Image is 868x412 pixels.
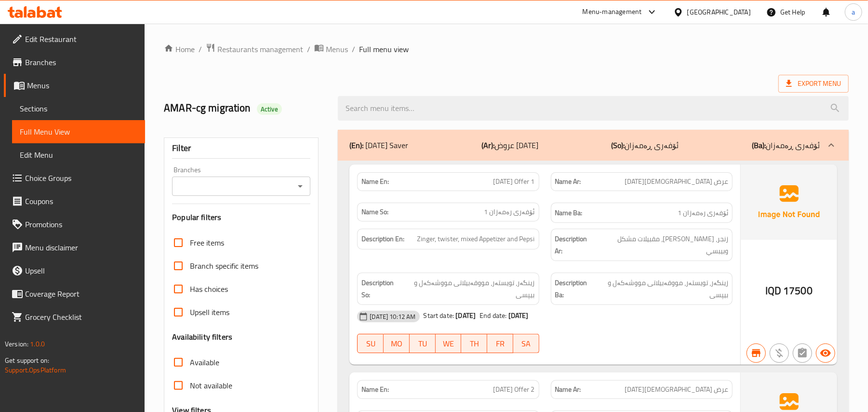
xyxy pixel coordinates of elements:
[4,27,145,51] a: Edit Restaurant
[25,265,137,276] span: Upsell
[25,288,137,300] span: Coverage Report
[4,51,145,74] a: Branches
[487,334,513,353] button: FR
[25,195,137,207] span: Coupons
[440,337,458,351] span: WE
[481,138,494,152] b: (Ar):
[611,138,625,152] b: (So):
[4,259,145,282] a: Upsell
[384,334,410,353] button: MO
[4,282,145,305] a: Coverage Report
[481,139,538,151] p: عروض [DATE]
[217,43,303,55] span: Restaurants management
[338,96,849,121] input: search
[852,7,855,17] span: a
[172,331,232,343] h3: Availability filters
[765,281,781,300] span: IQD
[741,165,837,240] img: Ae5nvW7+0k+MAAAAAElFTkSuQmCC
[338,130,849,161] div: (En): [DATE] Saver(Ar):عروض [DATE](So):ئۆفەری ڕەمەزان(Ba):ئۆفەری ڕەمەزان
[491,337,509,351] span: FR
[12,97,145,120] a: Sections
[257,103,282,115] div: Active
[5,338,28,350] span: Version:
[190,260,258,272] span: Branch specific items
[4,236,145,259] a: Menu disclaimer
[199,43,202,55] li: /
[783,281,813,300] span: 17500
[190,380,232,391] span: Not available
[5,364,66,376] a: Support.OpsPlatform
[20,149,137,161] span: Edit Menu
[597,233,728,257] span: زنجر، تويستر، مقبيلات مشكل وبيبسي
[206,43,303,55] a: Restaurants management
[25,56,137,68] span: Branches
[326,43,348,55] span: Menus
[361,177,389,187] strong: Name En:
[555,277,595,301] strong: Description Ba:
[611,139,679,151] p: ئۆفەری ڕەمەزان
[4,305,145,329] a: Grocery Checklist
[4,74,145,97] a: Menus
[5,354,49,367] span: Get support on:
[361,385,389,395] strong: Name En:
[361,233,404,245] strong: Description En:
[436,334,462,353] button: WE
[27,80,137,91] span: Menus
[25,33,137,45] span: Edit Restaurant
[597,277,728,301] span: زینگەر، تویستەر، مووقەبیلاتی مووشەکەل و بیپسی
[4,166,145,190] a: Choice Groups
[25,172,137,184] span: Choice Groups
[366,312,419,321] span: [DATE] 10:12 AM
[793,343,812,363] button: Not has choices
[361,337,380,351] span: SU
[555,385,581,395] strong: Name Ar:
[190,357,219,368] span: Available
[172,138,310,159] div: Filter
[25,311,137,323] span: Grocery Checklist
[816,343,835,363] button: Available
[4,190,145,213] a: Coupons
[387,337,406,351] span: MO
[257,105,282,114] span: Active
[164,101,326,115] h2: AMAR-cg migration
[484,207,535,217] span: ئۆفەری رەمەزان 1
[555,233,596,257] strong: Description Ar:
[778,75,849,93] span: Export Menu
[414,337,432,351] span: TU
[625,177,728,187] span: عرض [DEMOGRAPHIC_DATA][DATE]
[494,177,535,187] span: [DATE] Offer 1
[307,43,310,55] li: /
[30,338,45,350] span: 1.0.0
[687,7,751,17] div: [GEOGRAPHIC_DATA]
[314,43,348,55] a: Menus
[517,337,535,351] span: SA
[349,138,363,152] b: (En):
[349,139,408,151] p: [DATE] Saver
[4,213,145,236] a: Promotions
[555,177,581,187] strong: Name Ar:
[403,277,535,301] span: زینگەر، تویستەر، مووقەبیلاتی مووشەکەل و بیپسی
[555,207,583,219] strong: Name Ba:
[770,343,789,363] button: Purchased item
[480,309,507,322] span: End date:
[583,6,642,18] div: Menu-management
[164,43,849,55] nav: breadcrumb
[25,242,137,253] span: Menu disclaimer
[12,143,145,166] a: Edit Menu
[361,277,401,301] strong: Description So:
[752,138,766,152] b: (Ba):
[508,309,529,322] b: [DATE]
[461,334,487,353] button: TH
[190,283,228,295] span: Has choices
[678,207,728,219] span: ئۆفەری رەمەزان 1
[352,43,355,55] li: /
[625,385,728,395] span: عرض [DEMOGRAPHIC_DATA][DATE]
[465,337,483,351] span: TH
[164,43,195,55] a: Home
[12,120,145,143] a: Full Menu View
[190,237,224,248] span: Free items
[359,43,409,55] span: Full menu view
[513,334,539,353] button: SA
[20,103,137,114] span: Sections
[494,385,535,395] span: [DATE] Offer 2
